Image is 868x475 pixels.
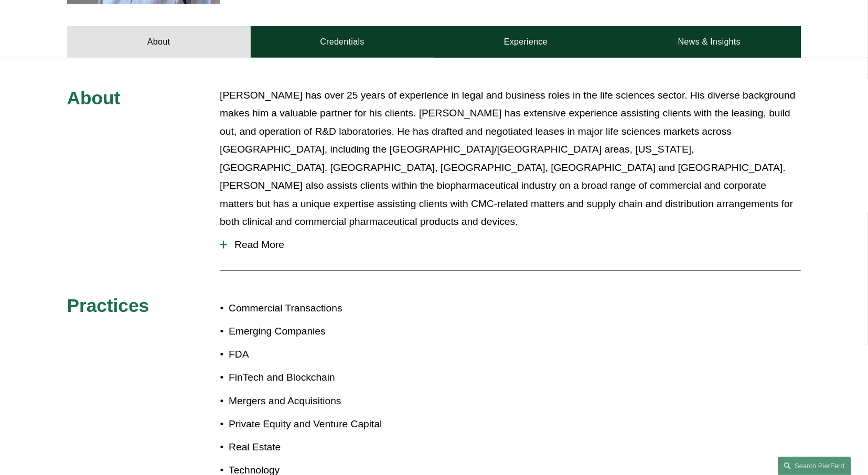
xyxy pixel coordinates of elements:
a: News & Insights [617,26,801,58]
button: Read More [220,231,801,258]
a: Experience [434,26,618,58]
span: Practices [67,295,149,316]
p: FDA [229,346,434,364]
span: Read More [227,239,801,251]
p: Emerging Companies [229,322,434,341]
span: About [67,88,121,108]
p: Commercial Transactions [229,299,434,318]
a: Credentials [251,26,434,58]
p: Private Equity and Venture Capital [229,415,434,434]
p: [PERSON_NAME] has over 25 years of experience in legal and business roles in the life sciences se... [220,87,801,232]
p: FinTech and Blockchain [229,369,434,387]
a: Search this site [778,457,851,475]
p: Real Estate [229,438,434,457]
a: About [67,26,251,58]
p: Mergers and Acquisitions [229,392,434,411]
